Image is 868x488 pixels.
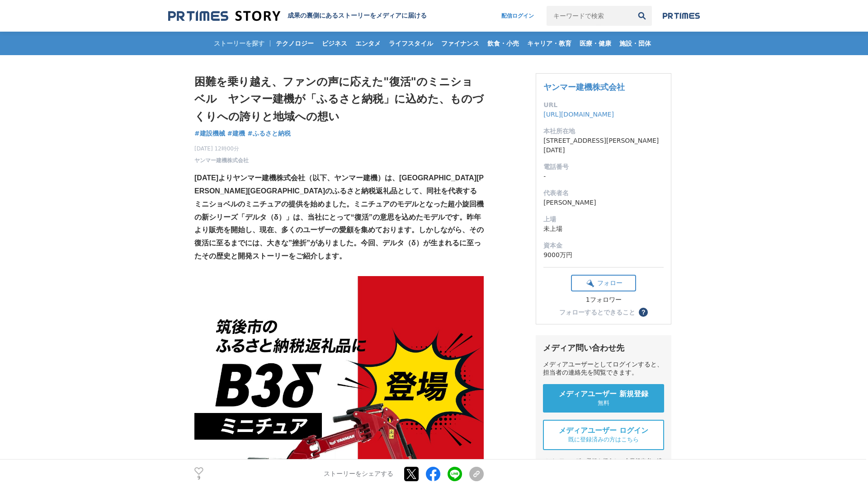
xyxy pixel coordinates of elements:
strong: [DATE]よりヤンマー建機株式会社（以下、ヤンマー建機）は、[GEOGRAPHIC_DATA][PERSON_NAME][GEOGRAPHIC_DATA]のふるさと納税返礼品として、同社を代表... [194,174,484,260]
span: #建設機械 [194,129,225,137]
a: キャリア・教育 [524,32,575,55]
dd: - [543,172,664,181]
h1: 困難を乗り越え、ファンの声に応えた"復活"のミニショベル ヤンマー建機が「ふるさと納税」に込めた、ものづくりへの誇りと地域への想い [194,73,484,125]
span: [DATE] 12時00分 [194,145,249,153]
dt: URL [543,100,664,110]
dt: 電話番号 [543,162,664,172]
span: ライフスタイル [385,39,437,47]
a: ライフスタイル [385,32,437,55]
a: 施設・団体 [616,32,655,55]
a: ファイナンス [438,32,483,55]
button: フォロー [571,275,636,291]
a: 飲食・小売 [484,32,523,55]
a: テクノロジー [272,32,317,55]
div: メディアユーザーとしてログインすると、担当者の連絡先を閲覧できます。 [543,361,664,377]
span: 無料 [598,399,609,407]
span: 医療・健康 [576,39,615,47]
a: ビジネス [318,32,351,55]
h2: 成果の裏側にあるストーリーをメディアに届ける [288,12,427,20]
a: #ふるさと納税 [247,129,291,138]
dd: [PERSON_NAME] [543,198,664,207]
span: 飲食・小売 [484,39,523,47]
button: 検索 [632,6,652,26]
img: prtimes [663,12,700,19]
button: ？ [639,308,648,317]
a: 成果の裏側にあるストーリーをメディアに届ける 成果の裏側にあるストーリーをメディアに届ける [168,10,427,22]
span: #建機 [227,129,245,137]
input: キーワードで検索 [547,6,632,26]
span: ？ [640,309,646,315]
a: メディアユーザー ログイン 既に登録済みの方はこちら [543,420,664,450]
p: 9 [194,476,203,480]
div: 1フォロワー [571,296,636,304]
a: 医療・健康 [576,32,615,55]
div: フォローするとできること [559,309,635,315]
a: ヤンマー建機株式会社 [543,82,625,92]
dd: 未上場 [543,224,664,234]
span: ビジネス [318,39,351,47]
a: メディアユーザー 新規登録 無料 [543,384,664,413]
span: ファイナンス [438,39,483,47]
a: [URL][DOMAIN_NAME] [543,111,614,118]
span: 施設・団体 [616,39,655,47]
p: ストーリーをシェアする [324,470,393,478]
span: テクノロジー [272,39,317,47]
img: 成果の裏側にあるストーリーをメディアに届ける [168,10,280,22]
span: 既に登録済みの方はこちら [568,436,639,444]
dt: 本社所在地 [543,127,664,136]
dt: 上場 [543,215,664,224]
span: メディアユーザー 新規登録 [559,389,648,399]
dt: 資本金 [543,241,664,250]
a: #建設機械 [194,129,225,138]
span: キャリア・教育 [524,39,575,47]
span: #ふるさと納税 [247,129,291,137]
a: エンタメ [352,32,384,55]
a: 配信ログイン [492,6,543,26]
dd: [STREET_ADDRESS][PERSON_NAME][DATE] [543,136,664,155]
a: ヤンマー建機株式会社 [194,156,249,164]
dd: 9000万円 [543,250,664,260]
span: メディアユーザー ログイン [559,426,648,436]
span: エンタメ [352,39,384,47]
a: #建機 [227,129,245,138]
div: メディア問い合わせ先 [543,343,664,353]
dt: 代表者名 [543,188,664,198]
